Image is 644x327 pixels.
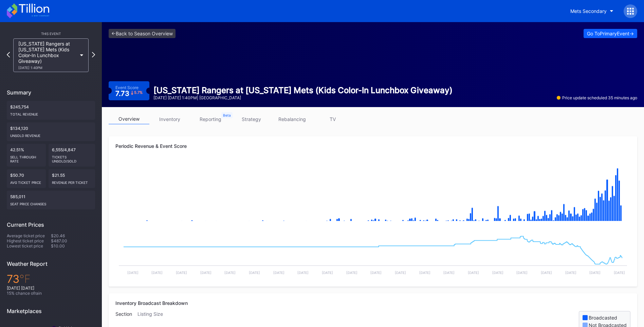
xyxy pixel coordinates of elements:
[7,89,95,96] div: Summary
[153,95,453,100] div: [DATE] [DATE] 1:40PM | [GEOGRAPHIC_DATA]
[115,229,630,280] svg: Chart title
[395,271,406,275] text: [DATE]
[443,271,455,275] text: [DATE]
[153,85,453,95] div: [US_STATE] Rangers at [US_STATE] Mets (Kids Color-In Lunchbox Giveaway)
[419,271,430,275] text: [DATE]
[10,199,92,206] div: seat price changes
[249,271,260,275] text: [DATE]
[7,308,95,314] div: Marketplaces
[10,131,92,138] div: Unsold Revenue
[272,114,312,124] a: rebalancing
[346,271,357,275] text: [DATE]
[589,315,617,321] div: Broadcasted
[10,152,42,163] div: Sell Through Rate
[7,233,51,238] div: Average ticket price
[7,32,95,36] div: This Event
[468,271,479,275] text: [DATE]
[115,300,630,306] div: Inventory Broadcast Breakdown
[7,260,95,267] div: Weather Report
[151,271,163,275] text: [DATE]
[190,114,231,124] a: reporting
[109,114,149,124] a: overview
[492,271,503,275] text: [DATE]
[224,271,236,275] text: [DATE]
[115,90,143,97] div: 7.73
[584,29,637,38] button: Go ToPrimaryEvent->
[49,144,95,167] div: 6,555/4,847
[115,161,630,229] svg: Chart title
[322,271,333,275] text: [DATE]
[7,286,95,291] div: [DATE] [DATE]
[7,122,95,141] div: $134,120
[516,271,528,275] text: [DATE]
[7,238,51,243] div: Highest ticket price
[18,66,77,70] div: [DATE] 1:40PM
[127,271,139,275] text: [DATE]
[10,178,42,185] div: Avg ticket price
[51,243,95,248] div: $10.00
[7,169,46,188] div: $50.70
[565,271,576,275] text: [DATE]
[51,238,95,243] div: $487.00
[10,109,92,116] div: Total Revenue
[115,143,630,149] div: Periodic Revenue & Event Score
[7,191,95,209] div: 585,011
[134,91,143,94] div: 5.7 %
[587,31,634,36] div: Go To Primary Event ->
[312,114,353,124] a: TV
[115,85,139,90] div: Event Score
[370,271,382,275] text: [DATE]
[589,271,601,275] text: [DATE]
[109,29,176,38] a: <-Back to Season Overview
[149,114,190,124] a: inventory
[52,152,92,163] div: Tickets Unsold/Sold
[557,95,637,100] div: Price update scheduled 35 minutes ago
[7,272,95,286] div: 73
[200,271,211,275] text: [DATE]
[273,271,284,275] text: [DATE]
[7,101,95,120] div: $245,754
[19,272,31,286] span: ℉
[231,114,272,124] a: strategy
[51,233,95,238] div: $20.46
[7,144,46,167] div: 42.51%
[52,178,92,185] div: Revenue per ticket
[7,221,95,228] div: Current Prices
[49,169,95,188] div: $21.55
[7,243,51,248] div: Lowest ticket price
[297,271,309,275] text: [DATE]
[541,271,552,275] text: [DATE]
[7,291,95,296] div: 15 % chance of rain
[176,271,187,275] text: [DATE]
[18,41,77,70] div: [US_STATE] Rangers at [US_STATE] Mets (Kids Color-In Lunchbox Giveaway)
[570,8,607,14] div: Mets Secondary
[614,271,625,275] text: [DATE]
[565,5,619,17] button: Mets Secondary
